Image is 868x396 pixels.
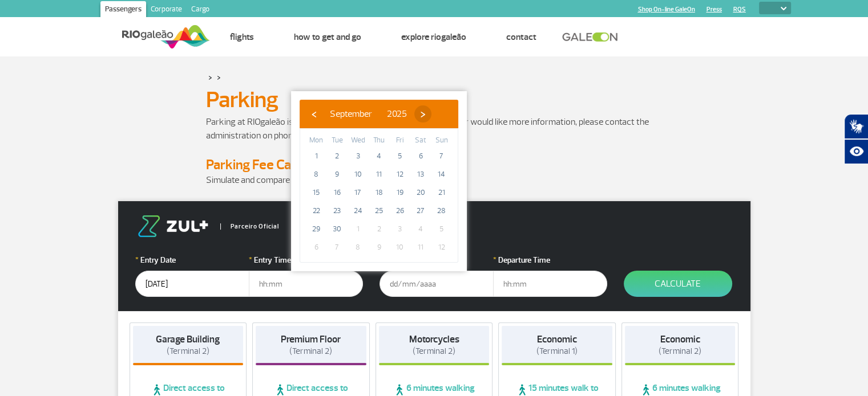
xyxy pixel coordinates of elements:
a: How to get and go [294,31,361,43]
span: 6 [307,238,325,256]
input: dd/mm/aaaa [380,271,494,297]
input: dd/mm/aaaa [135,271,249,297]
h1: Parking [206,90,663,109]
bs-datepicker-navigation-view: ​ ​ ​ [305,107,431,118]
span: 14 [433,165,451,183]
span: 20 [411,183,430,202]
span: 17 [349,183,367,202]
button: Abrir tradutor de língua de sinais. [844,114,868,139]
span: 6 [411,147,430,165]
strong: Garage Building [156,333,220,345]
span: 11 [411,238,430,256]
span: 19 [391,183,409,202]
span: 22 [307,202,325,220]
a: Passengers [100,1,146,19]
input: hh:mm [249,271,363,297]
span: 9 [370,238,388,256]
span: 27 [411,202,430,220]
span: 2 [328,147,346,165]
span: 25 [370,202,388,220]
p: Parking at RIOgaleão is managed by Estapar. If you have any doubts or would like more information... [206,115,663,142]
span: 3 [391,220,409,238]
label: Departure Time [493,254,607,266]
button: ‹ [305,105,322,123]
th: weekday [327,134,348,147]
span: 7 [433,147,451,165]
a: Explore RIOgaleão [401,31,466,43]
a: > [217,71,221,84]
span: 3 [349,147,367,165]
span: 16 [328,183,346,202]
span: 10 [391,238,409,256]
button: Calculate [624,271,732,297]
th: weekday [348,134,369,147]
span: 4 [370,147,388,165]
span: 7 [328,238,346,256]
button: 2025 [380,105,414,123]
a: Cargo [187,1,214,19]
span: (Terminal 2) [413,346,455,357]
strong: Economic [537,333,577,345]
strong: Economic [660,333,700,345]
a: Corporate [146,1,187,19]
a: Flights [230,31,254,43]
span: 30 [328,220,346,238]
span: 28 [433,202,451,220]
a: Contact [506,31,536,43]
div: Plugin de acessibilidade da Hand Talk. [844,114,868,164]
span: 2 [370,220,388,238]
p: Simulate and compare options [206,173,663,187]
span: 15 [307,183,325,202]
span: Parceiro Oficial [220,223,279,230]
span: 12 [433,238,451,256]
span: (Terminal 2) [289,346,332,357]
strong: Motorcycles [409,333,459,345]
input: hh:mm [493,271,607,297]
span: 23 [328,202,346,220]
button: September [322,105,380,123]
th: weekday [389,134,410,147]
span: 13 [411,165,430,183]
span: 9 [328,165,346,183]
span: September [330,108,372,120]
span: 4 [411,220,430,238]
a: RQS [733,6,746,13]
label: Entry Date [135,254,249,266]
span: 5 [433,220,451,238]
th: weekday [410,134,431,147]
span: 5 [391,147,409,165]
a: > [208,71,212,84]
span: 24 [349,202,367,220]
span: 2025 [387,108,407,120]
span: 1 [307,147,325,165]
strong: Premium Floor [281,333,341,345]
span: 1 [349,220,367,238]
span: (Terminal 2) [167,346,209,357]
span: (Terminal 2) [659,346,701,357]
th: weekday [306,134,327,147]
span: 26 [391,202,409,220]
span: 12 [391,165,409,183]
span: 29 [307,220,325,238]
img: logo-zul.png [135,215,211,237]
th: weekday [369,134,390,147]
span: 18 [370,183,388,202]
h4: Parking Fee Calculator [206,156,663,173]
span: 11 [370,165,388,183]
bs-datepicker-container: calendar [291,91,467,271]
th: weekday [431,134,452,147]
span: 10 [349,165,367,183]
span: (Terminal 1) [536,346,578,357]
label: Entry Time [249,254,363,266]
span: 8 [307,165,325,183]
span: 21 [433,183,451,202]
span: 8 [349,238,367,256]
button: › [414,105,431,123]
button: Abrir recursos assistivos. [844,139,868,164]
a: Press [706,6,722,13]
a: Shop On-line GaleOn [638,6,695,13]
